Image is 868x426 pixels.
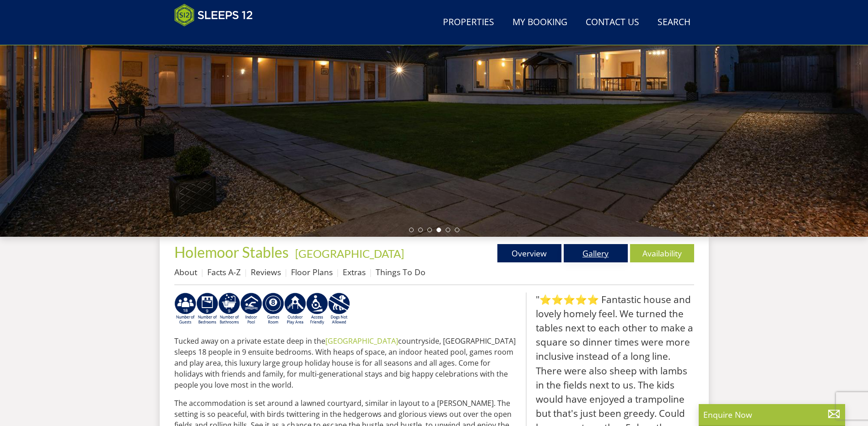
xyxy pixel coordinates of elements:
[376,266,426,277] a: Things To Do
[325,336,398,346] a: [GEOGRAPHIC_DATA]
[284,293,306,325] img: AD_4nXfjdDqPkGBf7Vpi6H87bmAUe5GYCbodrAbU4sf37YN55BCjSXGx5ZgBV7Vb9EJZsXiNVuyAiuJUB3WVt-w9eJ0vaBcHg...
[174,243,291,261] a: Holemoor Stables
[295,247,404,260] a: [GEOGRAPHIC_DATA]
[174,266,197,277] a: About
[174,243,289,261] span: Holemoor Stables
[343,266,366,277] a: Extras
[170,32,266,40] iframe: Customer reviews powered by Trustpilot
[174,335,518,390] p: Tucked away on a private estate deep in the countryside, [GEOGRAPHIC_DATA] sleeps 18 people in 9 ...
[207,266,241,277] a: Facts A-Z
[291,266,333,277] a: Floor Plans
[174,4,253,27] img: Sleeps 12
[291,247,404,260] span: -
[582,12,643,33] a: Contact Us
[196,293,218,325] img: AD_4nXfxdp9-ar7lJtQ3sAzjfX3BR-WdYDCFfl5f_AyIyphIVEbaZCf_Kkm90yfptvH4rQAVhK4NIMTkQ2SWgUIfsuIpIqOkJ...
[240,293,262,325] img: AD_4nXei2dp4L7_L8OvME76Xy1PUX32_NMHbHVSts-g-ZAVb8bILrMcUKZI2vRNdEqfWP017x6NFeUMZMqnp0JYknAB97-jDN...
[630,244,694,262] a: Availability
[174,293,196,325] img: AD_4nXf-8oxCLiO1v-Tx8_Zqu38Rt-EzaILLjxB59jX5GOj3IkRX8Ys0koo7r9yizahOh2Z6poEkKUxS9Hr5pvbrFaqaIpgW6...
[439,12,498,33] a: Properties
[497,244,561,262] a: Overview
[306,293,328,325] img: AD_4nXe3VD57-M2p5iq4fHgs6WJFzKj8B0b3RcPFe5LKK9rgeZlFmFoaMJPsJOOJzc7Q6RMFEqsjIZ5qfEJu1txG3QLmI_2ZW...
[218,293,240,325] img: AD_4nXdNNhDnNo5Ltp-JKApXeS-B9UXFSflmC9XrHqwORfFuIIFT8mYvWewSCPjO6H-v39DWqwH3mlMVlF5P0YBiKQo-2ozzc...
[328,293,350,325] img: AD_4nXfkFtrpaXUtUFzPNUuRY6lw1_AXVJtVz-U2ei5YX5aGQiUrqNXS9iwbJN5FWUDjNILFFLOXd6gEz37UJtgCcJbKwxVV0...
[509,12,571,33] a: My Booking
[564,244,628,262] a: Gallery
[654,12,694,33] a: Search
[262,293,284,325] img: AD_4nXdrZMsjcYNLGsKuA84hRzvIbesVCpXJ0qqnwZoX5ch9Zjv73tWe4fnFRs2gJ9dSiUubhZXckSJX_mqrZBmYExREIfryF...
[703,409,841,421] p: Enquire Now
[251,266,281,277] a: Reviews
